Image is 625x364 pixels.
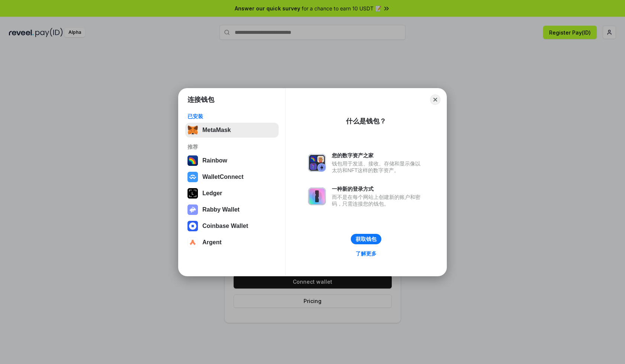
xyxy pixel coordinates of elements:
[187,188,198,199] img: svg+xml,%3Csvg%20xmlns%3D%22http%3A%2F%2Fwww.w3.org%2F2000%2Fsvg%22%20width%3D%2228%22%20height%3...
[356,250,376,257] div: 了解更多
[185,123,279,138] button: MetaMask
[332,160,424,174] div: 钱包用于发送、接收、存储和显示像以太坊和NFT这样的数字资产。
[356,236,376,242] div: 获取钱包
[202,127,231,133] div: MetaMask
[202,206,240,213] div: Rabby Wallet
[187,125,198,135] img: svg+xml,%3Csvg%20fill%3D%22none%22%20height%3D%2233%22%20viewBox%3D%220%200%2035%2033%22%20width%...
[187,113,276,120] div: 已安装
[185,153,279,168] button: Rainbow
[185,186,279,201] button: Ledger
[187,237,198,248] img: svg+xml,%3Csvg%20width%3D%2228%22%20height%3D%2228%22%20viewBox%3D%220%200%2028%2028%22%20fill%3D...
[187,95,214,104] h1: 连接钱包
[202,223,248,229] div: Coinbase Wallet
[187,172,198,182] img: svg+xml,%3Csvg%20width%3D%2228%22%20height%3D%2228%22%20viewBox%3D%220%200%2028%2028%22%20fill%3D...
[332,186,424,192] div: 一种新的登录方式
[332,152,424,159] div: 您的数字资产之家
[187,155,198,166] img: svg+xml,%3Csvg%20width%3D%22120%22%20height%3D%22120%22%20viewBox%3D%220%200%20120%20120%22%20fil...
[202,239,222,246] div: Argent
[185,219,279,233] button: Coinbase Wallet
[185,202,279,217] button: Rabby Wallet
[308,154,326,172] img: svg+xml,%3Csvg%20xmlns%3D%22http%3A%2F%2Fwww.w3.org%2F2000%2Fsvg%22%20fill%3D%22none%22%20viewBox...
[185,170,279,184] button: WalletConnect
[202,174,244,180] div: WalletConnect
[187,221,198,231] img: svg+xml,%3Csvg%20width%3D%2228%22%20height%3D%2228%22%20viewBox%3D%220%200%2028%2028%22%20fill%3D...
[202,190,222,197] div: Ledger
[187,204,198,215] img: svg+xml,%3Csvg%20xmlns%3D%22http%3A%2F%2Fwww.w3.org%2F2000%2Fsvg%22%20fill%3D%22none%22%20viewBox...
[346,117,386,126] div: 什么是钱包？
[351,234,381,244] button: 获取钱包
[308,187,326,205] img: svg+xml,%3Csvg%20xmlns%3D%22http%3A%2F%2Fwww.w3.org%2F2000%2Fsvg%22%20fill%3D%22none%22%20viewBox...
[185,235,279,250] button: Argent
[430,94,440,105] button: Close
[351,249,381,258] a: 了解更多
[332,194,424,207] div: 而不是在每个网站上创建新的账户和密码，只需连接您的钱包。
[187,144,276,150] div: 推荐
[202,157,227,164] div: Rainbow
